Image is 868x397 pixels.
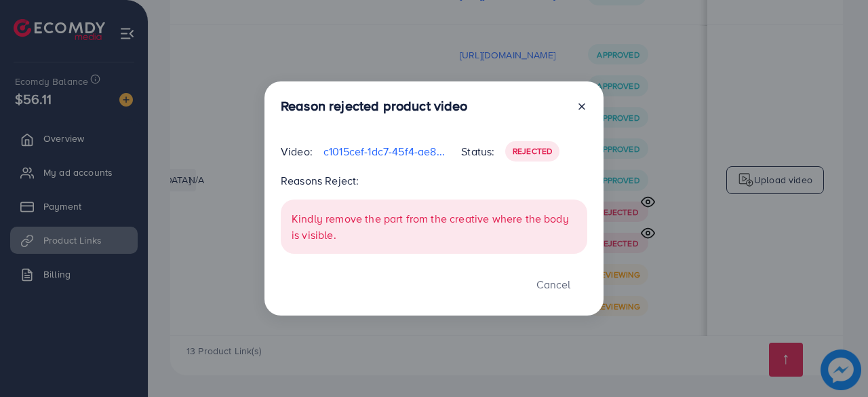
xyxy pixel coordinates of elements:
button: Cancel [519,270,587,299]
span: Rejected [513,145,552,157]
p: Status: [461,143,494,159]
p: Reasons Reject: [281,172,587,189]
h3: Reason rejected product video [281,98,468,114]
p: c1015cef-1dc7-45f4-ae83-ae2e0d680941-1756477743620.mp4 [323,143,450,159]
p: Kindly remove the part from the creative where the body is visible. [292,210,576,243]
p: Video: [281,143,313,159]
